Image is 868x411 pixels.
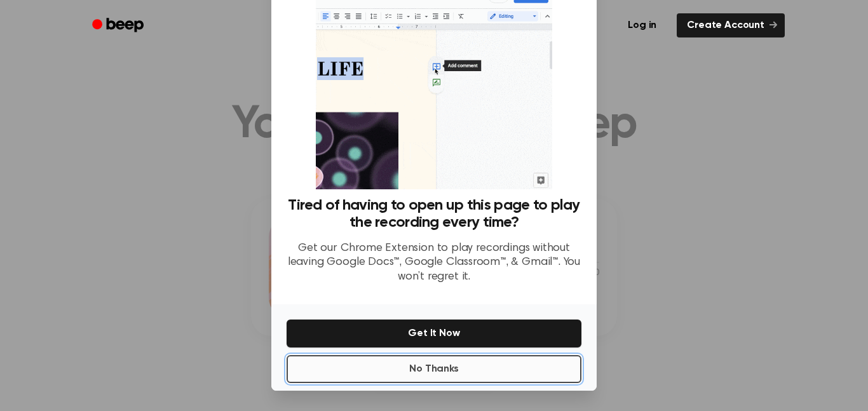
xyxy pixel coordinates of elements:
[287,241,581,285] p: Get our Chrome Extension to play recordings without leaving Google Docs™, Google Classroom™, & Gm...
[677,13,785,37] a: Create Account
[615,11,669,40] a: Log in
[287,197,581,231] h3: Tired of having to open up this page to play the recording every time?
[83,13,155,38] a: Beep
[287,320,581,347] button: Get It Now
[287,355,581,383] button: No Thanks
